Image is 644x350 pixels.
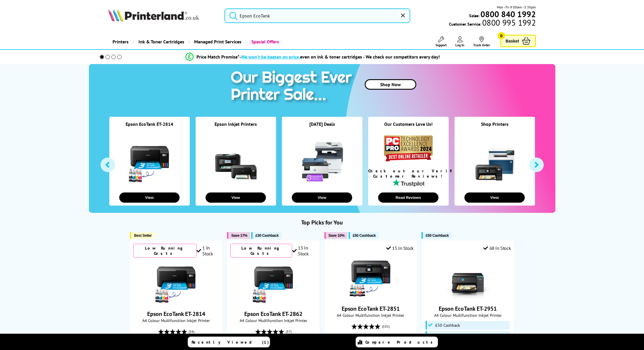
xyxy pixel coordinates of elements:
[228,64,358,110] img: printer sale
[130,232,155,239] button: Best Seller
[230,244,292,258] div: Low Running Costs
[188,337,270,347] a: Recently Viewed (1)
[500,35,536,47] a: Basket 0
[147,310,205,318] a: Epson EcoTank ET-2814
[342,305,400,312] a: Epson EcoTank ET-2851
[455,36,464,47] a: Log In
[215,121,257,127] a: Epson Inkjet Printers
[368,121,449,134] div: Our Customers Love Us!
[126,121,173,127] a: Epson EcoTank ET-2814
[464,192,525,203] button: View
[483,245,511,251] div: 68 In Stock
[329,233,345,238] span: Save 10%
[455,43,464,47] span: Log In
[134,233,152,238] span: Best Seller
[192,340,269,345] span: Recently Viewed (1)
[189,34,246,49] a: Managed Print Services
[324,232,348,239] button: Save 10%
[231,233,247,238] span: Save 17%
[455,121,535,134] div: Shop Printers
[469,13,480,18] span: Sales:
[446,255,490,299] img: Epson EcoTank ET-2951
[108,9,199,22] img: Printerland Logo
[365,340,436,345] span: Compare Products
[436,43,447,47] span: Support
[206,192,266,203] button: View
[239,54,440,60] div: - even on ink & toner cartridges - We check our competitors every day!
[349,255,392,299] img: Epson EcoTank ET-2851
[328,312,414,318] span: A4 Colour Multifunction Inkjet Printer
[241,54,300,60] span: We won’t be beaten on price,
[356,337,438,347] a: Compare Products
[189,326,194,337] span: (34)
[227,232,250,239] button: Save 17%
[439,305,497,312] a: Epson EcoTank ET-2951
[498,32,505,39] span: 0
[108,34,133,49] a: Printers
[138,34,184,49] span: Ink & Toner Cartridges
[422,232,452,239] button: £50 Cashback
[154,300,198,305] a: Epson EcoTank ET-2814
[378,192,438,203] button: Read Reviews
[244,310,302,318] a: Epson EcoTank ET-2862
[446,294,490,300] a: Epson EcoTank ET-2951
[353,233,376,238] span: £50 Cashback
[480,9,536,20] b: 0800 840 1992
[154,261,198,304] img: Epson EcoTank ET-2814
[368,168,449,179] div: Check out our Verified Customer Reviews!
[133,318,219,323] span: A4 Colour Multifunction Inkjet Printer
[292,192,352,203] button: View
[426,233,449,238] span: £50 Cashback
[255,233,278,238] span: £30 Cashback
[282,121,362,134] div: [DATE] Deals
[252,261,295,304] img: Epson EcoTank ET-2862
[108,9,217,23] a: Printerland Logo
[480,11,536,17] a: 0800 840 1992
[425,312,511,318] span: A4 Colour Multifunction Inkjet Printer
[92,52,534,62] li: modal_Promise
[349,294,392,300] a: Epson EcoTank ET-2851
[349,232,379,239] button: £50 Cashback
[286,326,292,337] span: (37)
[365,79,416,90] a: Shop Now
[246,34,283,49] a: Special Offers
[473,36,490,47] a: Track Order
[382,321,390,332] span: (101)
[230,318,316,323] span: A4 Colour Multifunction Inkjet Printer
[196,54,239,60] span: Price Match Promise*
[133,244,196,258] div: Low Running Costs
[435,333,472,338] span: Free 5 Year Warranty
[133,34,189,49] a: Ink & Toner Cartridges
[436,36,447,47] a: Support
[292,245,317,257] div: 13 In Stock
[196,245,219,257] div: 1 In Stock
[481,20,536,25] span: 0800 995 1992
[252,300,295,305] a: Epson EcoTank ET-2862
[497,4,536,10] span: Mon - Fri 9:00am - 5:30pm
[386,245,414,251] div: 15 In Stock
[506,37,519,45] span: Basket
[435,323,460,328] span: £50 Cashback
[449,20,536,27] span: Customer Service:
[251,232,281,239] button: £30 Cashback
[119,192,180,203] button: View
